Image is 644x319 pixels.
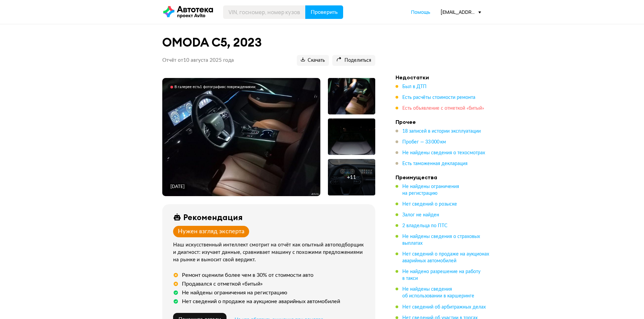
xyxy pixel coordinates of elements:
[162,35,375,50] h1: OMODA C5, 2023
[402,129,481,134] span: 18 записей в истории эксплуатации
[402,140,446,144] span: Пробег — 33 000 км
[402,161,468,166] span: Есть таможенная декларация
[402,106,484,111] span: Есть объявление с отметкой «битый»
[347,174,356,181] div: + 11
[411,9,430,15] span: Помощь
[402,84,427,89] span: Был в ДТП
[183,212,243,222] div: Рекомендация
[396,174,490,181] h4: Преимущества
[311,9,338,15] span: Проверить
[173,241,367,264] div: Наш искусственный интеллект смотрит на отчёт как опытный автоподборщик и диагност: изучает данные...
[223,5,306,19] input: VIN, госномер, номер кузова
[182,281,263,287] div: Продавался с отметкой «битый»
[305,5,343,19] button: Проверить
[170,184,185,190] div: [DATE]
[402,213,439,217] span: Залог не найден
[402,305,486,310] span: Нет сведений об арбитражных делах
[402,202,457,207] span: Нет сведений о розыске
[162,57,234,64] p: Отчёт от 10 августа 2025 года
[440,9,481,15] div: [EMAIL_ADDRESS][DOMAIN_NAME]
[402,223,448,228] span: 2 владельца по ПТС
[402,287,474,298] span: Не найдены сведения об использовании в каршеринге
[411,9,430,16] a: Помощь
[162,78,320,196] img: Main car
[402,269,480,281] span: Не найдено разрешение на работу в такси
[402,184,459,196] span: Не найдены ограничения на регистрацию
[332,55,375,66] button: Поделиться
[402,151,485,155] span: Не найдены сведения о техосмотрах
[174,85,255,89] div: В галерее есть 1 фотография с повреждениями
[402,95,475,100] span: Есть расчёты стоимости ремонта
[396,74,490,81] h4: Недостатки
[402,252,489,263] span: Нет сведений о продаже на аукционах аварийных автомобилей
[301,57,325,64] span: Скачать
[336,57,371,64] span: Поделиться
[182,272,313,278] div: Ремонт оценили более чем в 30% от стоимости авто
[396,118,490,125] h4: Прочее
[297,55,329,66] button: Скачать
[178,228,244,235] div: Нужен взгляд эксперта
[182,289,287,296] div: Не найдены ограничения на регистрацию
[402,234,480,246] span: Не найдены сведения о страховых выплатах
[182,298,340,305] div: Нет сведений о продаже на аукционе аварийных автомобилей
